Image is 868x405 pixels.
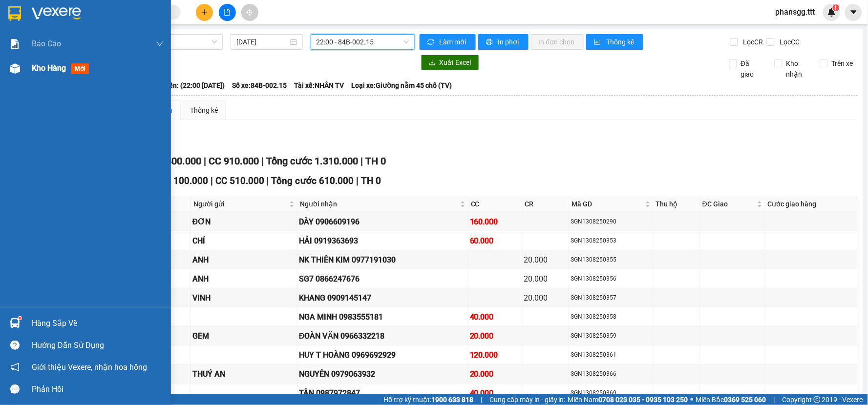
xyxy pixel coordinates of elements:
[606,37,635,47] span: Thống kê
[571,293,651,303] div: SGN1308250357
[192,368,296,380] div: THUÝ AN
[56,23,64,31] span: environment
[774,394,775,405] span: |
[849,8,858,17] span: caret-down
[300,199,458,209] span: Người nhận
[470,387,521,399] div: 40.000
[470,216,521,228] div: 160.000
[524,254,568,266] div: 20.000
[4,21,186,46] li: 93 [PERSON_NAME], P.3, Tp.Trà Vinh
[10,363,20,372] span: notification
[737,58,767,80] span: Đã giao
[470,368,521,380] div: 20.000
[209,155,259,167] span: CC 910.000
[524,273,568,285] div: 20.000
[299,235,466,247] div: HẢI 0919363693
[571,312,651,322] div: SGN1308250358
[241,4,258,21] button: aim
[267,175,269,186] span: |
[365,155,386,167] span: TH 0
[765,196,858,212] th: Cước giao hàng
[299,273,466,285] div: SG7 0866247676
[783,58,813,80] span: Kho nhận
[571,331,651,341] div: SGN1308250359
[360,155,363,167] span: |
[192,216,296,228] div: ĐƠN
[211,175,213,186] span: |
[32,361,147,373] span: Giới thiệu Vexere, nhận hoa hồng
[571,388,651,398] div: SGN1308250369
[569,345,653,364] td: SGN1308250361
[261,155,264,167] span: |
[299,292,466,304] div: KHANG 0909145147
[10,63,20,74] img: warehouse-icon
[523,196,570,212] th: CR
[827,8,836,17] img: icon-new-feature
[190,105,218,116] div: Thống kê
[299,330,466,342] div: ĐOÀN VĂN 0966332218
[833,4,840,11] sup: 1
[10,341,20,350] span: question-circle
[571,236,651,245] div: SGN1308250353
[32,38,61,50] span: Báo cáo
[317,35,409,49] span: 22:00 - 84B-002.15
[357,175,359,186] span: |
[153,80,225,91] span: Chuyến: (22:00 [DATE])
[470,330,521,342] div: 20.000
[192,273,296,285] div: ANH
[571,369,651,379] div: SGN1308250366
[691,398,694,402] span: ⚪️
[828,58,857,69] span: Trên xe
[10,385,20,394] span: message
[56,6,146,19] b: TÂN THANH THUỶ
[272,175,354,186] span: Tổng cước 610.000
[568,394,688,405] span: Miền Nam
[654,196,700,212] th: Thu hộ
[524,292,568,304] div: 20.000
[299,216,466,228] div: DÀY 0906609196
[481,394,482,405] span: |
[569,250,653,269] td: SGN1308250355
[4,4,53,53] img: logo.jpg
[421,55,479,70] button: downloadXuất Excel
[431,396,473,404] strong: 1900 633 818
[204,155,206,167] span: |
[299,254,466,266] div: NK THIÊN KIM 0977191030
[361,175,381,186] span: TH 0
[71,63,89,74] span: mới
[531,34,584,50] button: In đơn chọn
[159,175,208,186] span: CR 100.000
[156,40,164,48] span: down
[768,6,823,18] span: phansgg.ttt
[498,37,521,47] span: In phơi
[569,288,653,307] td: SGN1308250357
[246,9,253,16] span: aim
[32,316,164,331] div: Hàng sắp về
[196,4,213,21] button: plus
[470,235,521,247] div: 60.000
[586,34,643,50] button: bar-chartThống kê
[8,6,21,21] img: logo-vxr
[429,59,436,67] span: download
[32,382,164,397] div: Phản hồi
[232,80,287,91] span: Số xe: 84B-002.15
[4,46,186,70] li: 02943.85.85.95, [PHONE_NUMBER]
[10,39,20,49] img: solution-icon
[299,387,466,399] div: TÂN 0987972847
[192,254,296,266] div: ANH
[571,217,651,226] div: SGN1308250290
[299,368,466,380] div: NGUYÊN 0979063932
[32,338,164,353] div: Hướng dẫn sử dụng
[224,9,231,16] span: file-add
[814,396,821,403] span: copyright
[420,34,476,50] button: syncLàm mới
[569,326,653,345] td: SGN1308250359
[569,231,653,250] td: SGN1308250353
[569,269,653,288] td: SGN1308250356
[192,235,296,247] div: CHÍ
[776,37,802,47] span: Lọc CC
[702,199,755,209] span: ĐC Giao
[193,199,287,209] span: Người gửi
[201,9,208,16] span: plus
[572,199,643,209] span: Mã GD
